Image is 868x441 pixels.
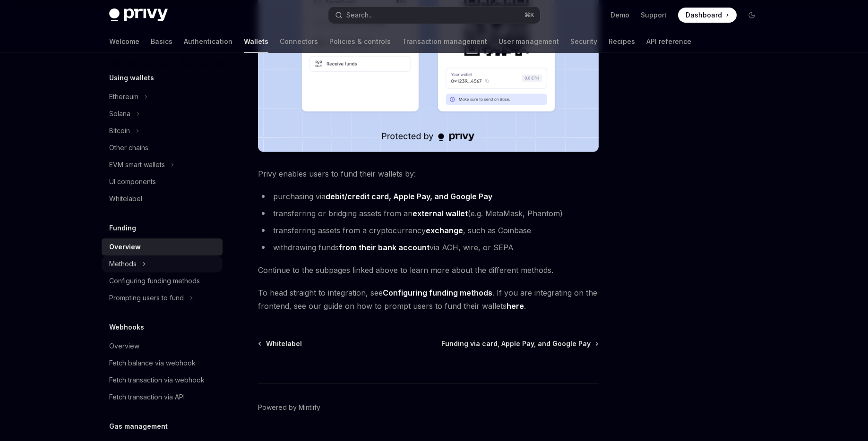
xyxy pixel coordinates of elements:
a: Transaction management [402,30,487,53]
a: Recipes [609,30,635,53]
span: Dashboard [686,10,722,20]
a: external wallet [413,209,468,219]
div: EVM smart wallets [109,159,165,170]
div: UI components [109,176,156,187]
a: Wallets [244,30,268,53]
li: transferring assets from a cryptocurrency , such as Coinbase [258,224,599,237]
a: Security [570,30,597,53]
div: Configuring funding methods [109,275,200,287]
a: API reference [646,30,691,53]
img: dark logo [109,8,168,22]
a: debit/credit card, Apple Pay, and Google Pay [326,192,492,202]
div: Fetch transaction via webhook [109,374,205,386]
button: Toggle Bitcoin section [102,122,223,139]
a: Configuring funding methods [383,288,492,298]
span: To head straight to integration, see . If you are integrating on the frontend, see our guide on h... [258,286,599,313]
button: Toggle Solana section [102,105,223,122]
button: Toggle dark mode [744,8,759,23]
a: Overview [102,338,223,355]
div: Search... [346,9,373,21]
a: Authentication [184,30,232,53]
a: Configuring funding methods [102,272,223,289]
a: UI components [102,173,223,190]
button: Toggle Prompting users to fund section [102,289,223,306]
a: Whitelabel [102,190,223,207]
strong: external wallet [413,209,468,218]
div: Fetch balance via webhook [109,357,196,369]
a: Fetch transaction via API [102,389,223,406]
div: Bitcoin [109,125,130,136]
a: Fetch transaction via webhook [102,372,223,389]
div: Other chains [109,142,148,153]
a: Welcome [109,30,139,53]
div: Whitelabel [109,193,142,204]
a: Connectors [280,30,318,53]
a: User management [498,30,559,53]
a: Dashboard [678,8,737,23]
div: Ethereum [109,91,138,102]
div: Fetch transaction via API [109,391,185,403]
a: Funding via card, Apple Pay, and Google Pay [441,339,598,348]
div: Overview [109,340,139,352]
li: purchasing via [258,190,599,203]
div: Methods [109,258,137,270]
a: here [507,301,524,311]
h5: Gas management [109,421,168,432]
button: Toggle Ethereum section [102,88,223,105]
span: Whitelabel [266,339,302,348]
a: Fetch balance via webhook [102,355,223,372]
a: from their bank account [339,243,430,253]
button: Toggle EVM smart wallets section [102,156,223,173]
a: Policies & controls [329,30,391,53]
span: Privy enables users to fund their wallets by: [258,167,599,180]
a: Powered by Mintlify [258,403,320,412]
a: exchange [426,226,463,236]
a: Demo [610,10,629,20]
span: ⌘ K [524,11,534,19]
h5: Using wallets [109,72,154,84]
a: Whitelabel [259,339,302,348]
li: withdrawing funds via ACH, wire, or SEPA [258,241,599,254]
button: Toggle Methods section [102,255,223,272]
span: Continue to the subpages linked above to learn more about the different methods. [258,263,599,277]
h5: Webhooks [109,322,144,333]
button: Open search [328,7,540,24]
a: Basics [151,30,172,53]
a: Other chains [102,139,223,156]
div: Overview [109,241,141,253]
a: Overview [102,238,223,255]
span: Funding via card, Apple Pay, and Google Pay [441,339,591,348]
div: Solana [109,108,130,119]
li: transferring or bridging assets from an (e.g. MetaMask, Phantom) [258,207,599,220]
a: Support [641,10,667,20]
div: Prompting users to fund [109,292,184,304]
strong: exchange [426,226,463,235]
h5: Funding [109,222,136,234]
